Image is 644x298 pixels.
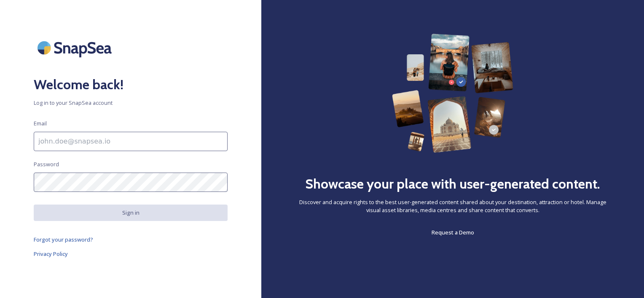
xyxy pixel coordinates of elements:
span: Email [34,120,47,128]
a: Request a Demo [432,227,474,237]
a: Privacy Policy [34,249,228,259]
span: Discover and acquire rights to the best user-generated content shared about your destination, att... [295,198,610,214]
h2: Showcase your place with user-generated content. [305,174,600,194]
span: Privacy Policy [34,250,68,258]
input: john.doe@snapsea.io [34,132,228,151]
a: Forgot your password? [34,234,228,245]
span: Request a Demo [432,229,474,236]
span: Log in to your SnapSea account [34,99,228,107]
span: Forgot your password? [34,236,93,243]
img: 63b42ca75bacad526042e722_Group%20154-p-800.png [392,34,514,153]
button: Sign in [34,205,228,221]
h2: Welcome back! [34,74,228,95]
img: SnapSea Logo [34,34,118,62]
span: Password [34,160,59,168]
